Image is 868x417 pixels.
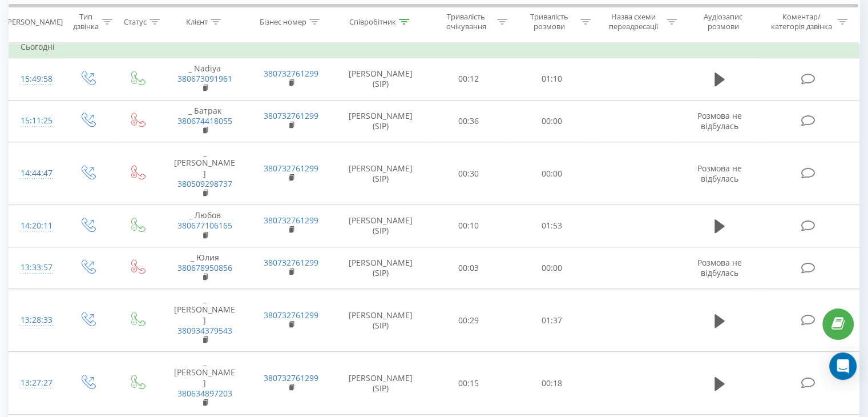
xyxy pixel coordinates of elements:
span: Розмова не відбулась [697,110,742,131]
td: 00:00 [510,142,593,205]
a: 380509298737 [177,178,232,189]
td: 00:00 [510,100,593,142]
div: Тривалість розмови [520,12,578,31]
div: Коментар/категорія дзвінка [768,12,834,31]
td: _ Любов [162,205,248,247]
div: [PERSON_NAME] [5,17,63,26]
div: Тип дзвінка [72,12,99,31]
div: 15:49:58 [21,68,51,90]
td: _ Юлия [162,247,248,289]
td: [PERSON_NAME] (SIP) [334,247,427,289]
td: [PERSON_NAME] (SIP) [334,58,427,101]
td: [PERSON_NAME] (SIP) [334,142,427,205]
td: _ Nadiya [162,58,248,101]
td: 00:00 [510,247,593,289]
a: 380732761299 [264,215,318,226]
td: _ [PERSON_NAME] [162,142,248,205]
td: [PERSON_NAME] (SIP) [334,100,427,142]
a: 380732761299 [264,68,318,79]
td: 01:53 [510,205,593,247]
span: Розмова не відбулась [697,163,742,184]
td: 00:36 [427,100,510,142]
div: Назва схеми переадресації [604,12,664,31]
a: 380732761299 [264,163,318,174]
td: _ [PERSON_NAME] [162,289,248,352]
td: 00:18 [510,352,593,415]
td: 00:30 [427,142,510,205]
span: Розмова не відбулась [697,257,742,278]
div: Клієнт [186,17,208,26]
a: 380732761299 [264,257,318,268]
a: 380674418055 [177,115,232,126]
a: 380934379543 [177,325,232,336]
div: 14:44:47 [21,162,51,185]
td: 00:12 [427,58,510,101]
a: 380732761299 [264,372,318,383]
div: 13:28:33 [21,309,51,331]
div: 14:20:11 [21,215,51,237]
td: 01:10 [510,58,593,101]
td: Сьогодні [9,35,859,58]
td: 00:10 [427,205,510,247]
td: _ [PERSON_NAME] [162,352,248,415]
td: 01:37 [510,289,593,352]
a: 380677106165 [177,220,232,231]
a: 380732761299 [264,310,318,320]
div: 13:33:57 [21,256,51,279]
div: Бізнес номер [260,17,306,26]
a: 380732761299 [264,110,318,121]
td: 00:15 [427,352,510,415]
div: Тривалість очікування [438,12,495,31]
td: 00:29 [427,289,510,352]
td: [PERSON_NAME] (SIP) [334,352,427,415]
a: 380673091961 [177,73,232,84]
td: _ Батрак [162,100,248,142]
a: 380634897203 [177,388,232,399]
div: 13:27:27 [21,372,51,394]
div: 15:11:25 [21,110,51,132]
div: Open Intercom Messenger [829,352,857,380]
div: Аудіозапис розмови [690,12,757,31]
td: [PERSON_NAME] (SIP) [334,205,427,247]
div: Статус [124,17,147,26]
td: 00:03 [427,247,510,289]
td: [PERSON_NAME] (SIP) [334,289,427,352]
div: Співробітник [349,17,396,26]
a: 380678950856 [177,262,232,273]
